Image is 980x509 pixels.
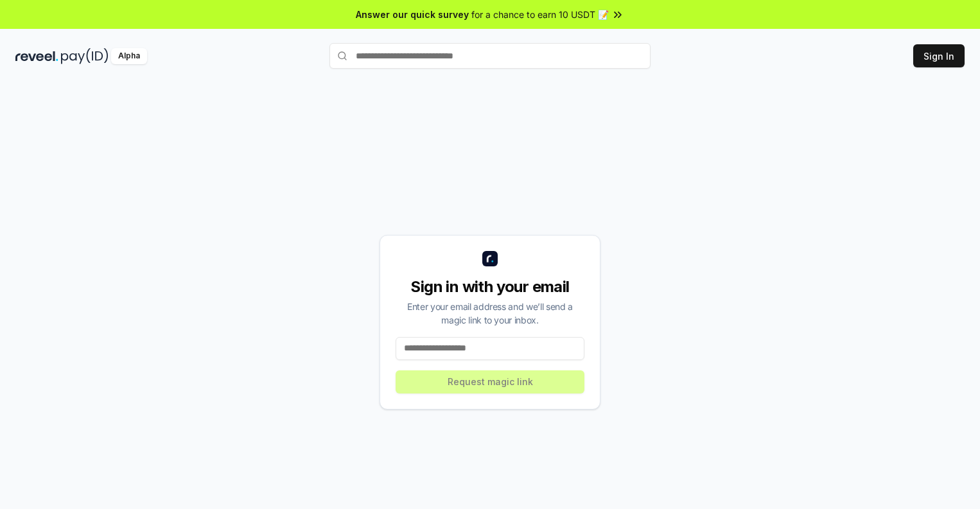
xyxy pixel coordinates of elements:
[396,300,584,327] div: Enter your email address and we’ll send a magic link to your inbox.
[61,48,109,64] img: pay_id
[471,8,609,21] span: for a chance to earn 10 USDT 📝
[15,48,58,64] img: reveel_dark
[396,277,584,297] div: Sign in with your email
[482,251,498,266] img: logo_small
[913,44,965,67] button: Sign In
[356,8,469,21] span: Answer our quick survey
[111,48,147,64] div: Alpha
